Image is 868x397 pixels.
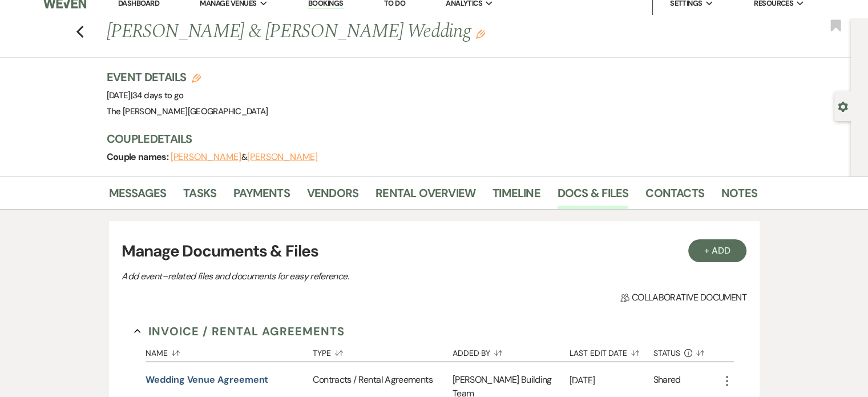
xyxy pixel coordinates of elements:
button: [PERSON_NAME] [247,153,318,162]
h3: Couple Details [107,131,746,147]
button: + Add [688,239,746,262]
a: Payments [233,184,290,209]
a: Rental Overview [376,184,475,209]
span: 34 days to go [132,90,184,101]
span: & [171,151,318,163]
button: Last Edit Date [570,340,653,362]
span: Status [653,349,681,357]
h3: Event Details [107,69,268,85]
button: Type [313,340,452,362]
button: Added By [453,340,570,362]
span: [DATE] [107,90,184,101]
span: Couple names: [107,151,171,163]
button: Edit [476,29,485,39]
button: Status [653,340,720,362]
button: Invoice / Rental Agreements [134,323,345,340]
button: Name [146,340,313,362]
a: Vendors [307,184,358,209]
span: | [131,90,184,101]
p: Add event–related files and documents for easy reference. [122,269,521,284]
h3: Manage Documents & Files [122,239,746,263]
a: Notes [721,184,757,209]
button: [PERSON_NAME] [171,153,241,162]
button: Wedding Venue Agreement [146,373,268,387]
h1: [PERSON_NAME] & [PERSON_NAME] Wedding [107,18,618,46]
a: Messages [109,184,167,209]
span: The [PERSON_NAME][GEOGRAPHIC_DATA] [107,106,268,117]
a: Tasks [183,184,216,209]
p: [DATE] [570,373,653,388]
a: Contacts [645,184,704,209]
a: Docs & Files [558,184,628,209]
a: Timeline [492,184,540,209]
button: Open lead details [838,101,848,111]
span: Collaborative document [620,291,746,304]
